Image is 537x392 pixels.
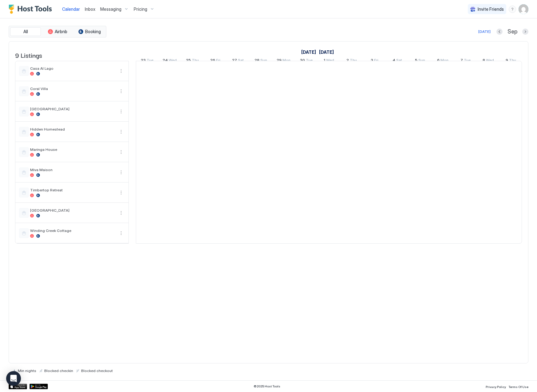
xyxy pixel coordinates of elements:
[117,189,125,196] div: menu
[396,58,402,64] span: Sat
[62,6,80,12] span: Calendar
[117,88,125,95] div: menu
[478,6,504,12] span: Invite Friends
[117,128,125,135] button: More options
[30,86,115,91] span: Coral Villa
[418,58,425,64] span: Sun
[260,58,267,64] span: Sun
[238,58,244,64] span: Sat
[232,58,237,64] span: 27
[277,58,282,64] span: 29
[30,384,48,389] div: Google Play Store
[306,58,313,64] span: Tue
[117,108,125,115] div: menu
[436,57,450,65] a: October 6, 2025
[350,58,357,64] span: Thu
[508,385,528,389] span: Terms Of Use
[30,147,115,152] span: Maringa House
[440,58,448,64] span: Mon
[298,57,314,65] a: September 30, 2025
[10,27,41,36] button: All
[117,88,125,95] button: More options
[253,57,269,65] a: September 28, 2025
[23,29,28,34] span: All
[141,58,146,64] span: 23
[231,57,245,65] a: September 27, 2025
[374,58,378,64] span: Fri
[30,188,115,192] span: Timbertop Retreat
[30,107,115,111] span: [GEOGRAPHIC_DATA]
[134,6,147,12] span: Pricing
[506,58,508,64] span: 9
[55,29,67,34] span: Airbnb
[139,57,155,65] a: September 23, 2025
[15,50,42,60] span: 9 Listings
[345,57,358,65] a: October 2, 2025
[117,209,125,217] button: More options
[100,6,121,12] span: Messaging
[209,57,222,65] a: September 26, 2025
[186,58,191,64] span: 25
[509,58,516,64] span: Thu
[117,169,125,176] div: menu
[9,5,55,14] a: Host Tools Logo
[210,58,215,64] span: 26
[42,27,73,36] button: Airbnb
[117,229,125,237] div: menu
[371,58,373,64] span: 3
[117,189,125,196] button: More options
[161,57,178,65] a: September 24, 2025
[413,57,427,65] a: October 5, 2025
[437,58,440,64] span: 6
[85,6,95,12] span: Inbox
[117,128,125,135] div: menu
[30,66,115,71] span: Casa Al Lago
[117,209,125,217] div: menu
[326,58,334,64] span: Wed
[216,58,220,64] span: Fri
[9,26,106,37] div: tab-group
[369,57,380,65] a: October 3, 2025
[504,57,518,65] a: October 9, 2025
[391,57,404,65] a: October 4, 2025
[117,148,125,156] div: menu
[483,58,485,64] span: 8
[300,48,318,57] a: September 8, 2025
[509,6,516,13] div: menu
[117,229,125,237] button: More options
[508,383,528,390] a: Terms Of Use
[117,169,125,176] button: More options
[184,57,200,65] a: September 25, 2025
[459,57,472,65] a: October 7, 2025
[117,67,125,75] div: menu
[85,29,101,34] span: Booking
[346,58,349,64] span: 2
[6,371,21,386] div: Open Intercom Messenger
[322,57,336,65] a: October 1, 2025
[163,58,168,64] span: 24
[117,108,125,115] button: More options
[318,48,335,57] a: October 1, 2025
[393,58,395,64] span: 4
[324,58,325,64] span: 1
[30,228,115,233] span: Winding Creek Cottage
[30,208,115,213] span: [GEOGRAPHIC_DATA]
[255,58,259,64] span: 28
[44,368,73,373] span: Blocked checkin
[519,4,528,14] div: User profile
[81,368,113,373] span: Blocked checkout
[486,383,506,390] a: Privacy Policy
[481,57,496,65] a: October 8, 2025
[169,58,177,64] span: Wed
[478,29,491,34] div: [DATE]
[30,167,115,172] span: Miva Maison
[275,57,292,65] a: September 29, 2025
[74,27,105,36] button: Booking
[9,384,27,389] a: App Store
[486,385,506,389] span: Privacy Policy
[282,58,290,64] span: Mon
[117,67,125,75] button: More options
[486,58,494,64] span: Wed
